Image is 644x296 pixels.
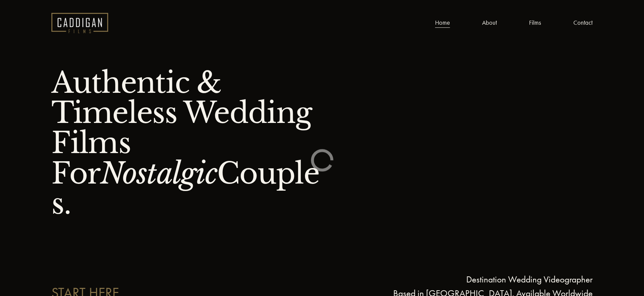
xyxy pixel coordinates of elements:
em: Nostalgic [100,156,217,191]
a: Contact [573,18,593,28]
img: Caddigan Films [51,13,108,33]
a: Home [435,18,450,28]
a: Films [529,18,541,28]
h1: Authentic & Timeless Wedding Films For Couples. [51,68,322,219]
a: About [482,18,497,28]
